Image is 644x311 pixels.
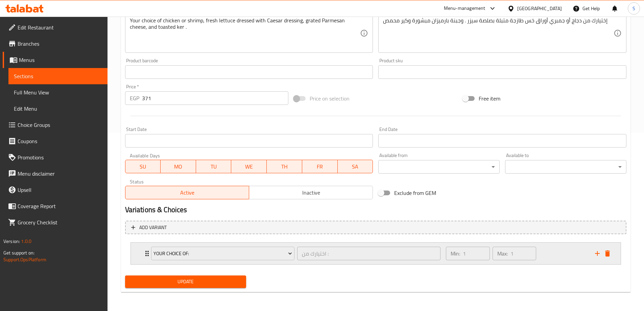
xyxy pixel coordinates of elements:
[125,65,373,79] input: Please enter product barcode
[14,72,102,80] span: Sections
[130,94,139,102] p: EGP
[14,105,102,113] span: Edit Menu
[444,4,485,13] div: Menu-management
[231,160,267,173] button: WE
[196,160,232,173] button: TU
[128,162,158,172] span: SU
[3,117,108,133] a: Choice Groups
[3,19,108,36] a: Edit Restaurant
[151,247,294,260] button: YOUR choice OF:
[592,248,602,259] button: add
[131,243,621,264] div: Expand
[153,249,292,258] span: YOUR choice OF:
[125,240,626,267] li: Expand
[3,149,108,165] a: Promotions
[3,214,108,230] a: Grocery Checklist
[128,188,246,198] span: Active
[18,218,102,226] span: Grocery Checklist
[633,5,635,12] span: S
[18,202,102,210] span: Coverage Report
[302,160,338,173] button: FR
[130,17,360,49] textarea: Your choice of chicken or shrimp, fresh lettuce dressed with Caesar dressing, grated Parmesan che...
[497,249,508,258] p: Max:
[8,101,108,117] a: Edit Menu
[18,121,102,129] span: Choice Groups
[18,23,102,31] span: Edit Restaurant
[3,165,108,182] a: Menu disclaimer
[505,160,626,174] div: ​
[14,88,102,96] span: Full Menu View
[479,94,500,103] span: Free item
[18,40,102,48] span: Branches
[3,255,46,264] a: Support.OpsPlatform
[125,221,626,235] button: Add variant
[3,182,108,198] a: Upsell
[310,94,350,103] span: Price on selection
[3,133,108,149] a: Coupons
[269,162,300,172] span: TH
[161,160,196,173] button: MO
[378,160,500,174] div: ​
[130,277,241,286] span: Update
[139,223,167,232] span: Add variant
[3,248,34,257] span: Get support on:
[18,153,102,161] span: Promotions
[394,189,436,197] span: Exclude from GEM
[125,275,246,288] button: Update
[378,65,626,79] input: Please enter product sku
[18,186,102,194] span: Upsell
[338,160,373,173] button: SA
[3,237,20,246] span: Version:
[125,160,161,173] button: SU
[21,237,31,246] span: 1.0.0
[125,205,626,215] h2: Variations & Choices
[249,186,373,199] button: Inactive
[305,162,335,172] span: FR
[18,137,102,145] span: Coupons
[383,17,614,49] textarea: إختيارك من دجاج أو جمبري أوراق خس طازجة متبلة بصلصة سيزر . وجبنة بارميزان مبشورة وكير محمص
[3,52,108,68] a: Menus
[3,198,108,214] a: Coverage Report
[19,56,102,64] span: Menus
[267,160,302,173] button: TH
[602,248,613,259] button: delete
[252,188,370,198] span: Inactive
[517,5,562,12] div: [GEOGRAPHIC_DATA]
[142,91,289,105] input: Please enter price
[8,68,108,84] a: Sections
[8,84,108,101] a: Full Menu View
[3,36,108,52] a: Branches
[234,162,264,172] span: WE
[340,162,371,172] span: SA
[18,170,102,178] span: Menu disclaimer
[199,162,229,172] span: TU
[451,249,460,258] p: Min:
[125,186,249,199] button: Active
[163,162,193,172] span: MO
